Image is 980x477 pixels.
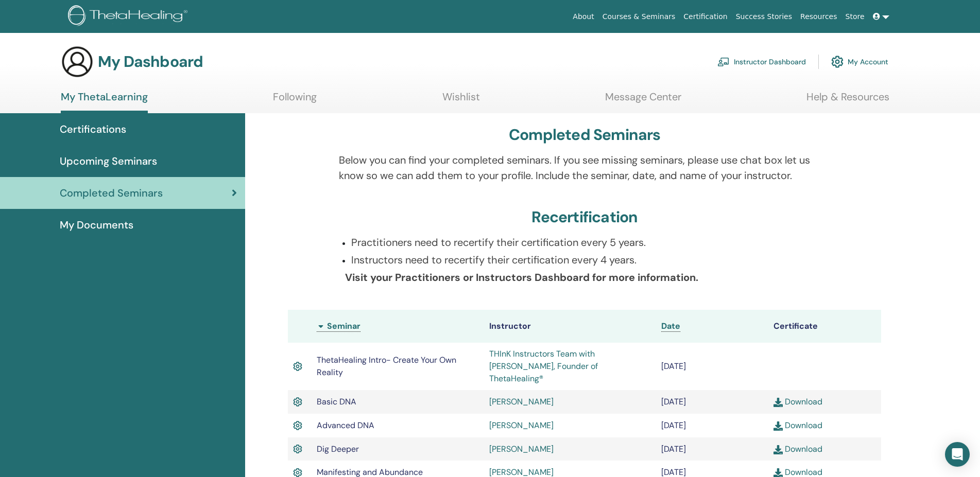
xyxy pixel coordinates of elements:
[679,7,731,26] a: Certification
[656,390,769,414] td: [DATE]
[351,252,831,268] p: Instructors need to recertify their certification every 4 years.
[768,310,881,343] th: Certificate
[569,7,598,26] a: About
[831,50,888,73] a: My Account
[60,153,157,169] span: Upcoming Seminars
[796,7,841,26] a: Resources
[317,420,374,431] span: Advanced DNA
[945,442,970,467] div: Open Intercom Messenger
[317,444,359,454] span: Dig Deeper
[489,444,554,454] a: [PERSON_NAME]
[509,126,661,144] h3: Completed Seminars
[61,45,94,78] img: generic-user-icon.jpg
[717,57,730,66] img: chalkboard-teacher.svg
[773,444,822,454] a: Download
[598,7,680,26] a: Courses & Seminars
[339,152,831,183] p: Below you can find your completed seminars. If you see missing seminars, please use chat box let ...
[293,395,302,409] img: Active Certificate
[656,343,769,390] td: [DATE]
[293,419,302,432] img: Active Certificate
[717,50,806,73] a: Instructor Dashboard
[442,91,480,111] a: Wishlist
[61,91,148,113] a: My ThetaLearning
[773,421,783,431] img: download.svg
[656,437,769,461] td: [DATE]
[531,208,638,226] h3: Recertification
[656,414,769,437] td: [DATE]
[773,396,822,407] a: Download
[605,91,681,111] a: Message Center
[345,271,698,284] b: Visit your Practitioners or Instructors Dashboard for more information.
[841,7,869,26] a: Store
[273,91,317,111] a: Following
[60,121,126,137] span: Certifications
[806,91,889,111] a: Help & Resources
[60,217,133,233] span: My Documents
[661,321,680,332] a: Date
[661,321,680,331] span: Date
[732,7,796,26] a: Success Stories
[489,348,598,384] a: THInK Instructors Team with [PERSON_NAME], Founder of ThetaHealing®
[773,445,783,454] img: download.svg
[831,53,844,70] img: cog.svg
[293,360,302,373] img: Active Certificate
[317,355,456,378] span: ThetaHealing Intro- Create Your Own Reality
[351,235,831,250] p: Practitioners need to recertify their certification every 5 years.
[317,396,356,407] span: Basic DNA
[773,398,783,407] img: download.svg
[68,5,191,28] img: logo.png
[484,310,656,343] th: Instructor
[293,443,302,456] img: Active Certificate
[773,420,822,431] a: Download
[60,185,163,201] span: Completed Seminars
[489,396,554,407] a: [PERSON_NAME]
[98,52,203,71] h3: My Dashboard
[489,420,554,431] a: [PERSON_NAME]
